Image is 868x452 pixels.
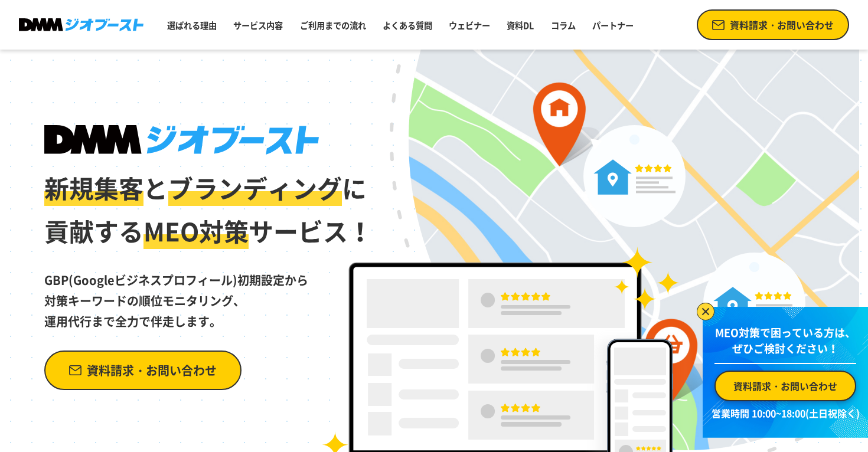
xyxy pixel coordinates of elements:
a: 選ばれる理由 [162,14,221,37]
img: DMMジオブースト [19,18,143,32]
span: 資料請求・お問い合わせ [733,379,837,393]
a: 資料請求・お問い合わせ [714,371,856,401]
span: 資料請求・お問い合わせ [87,360,217,381]
img: DMMジオブースト [44,125,319,155]
a: 資料請求・お問い合わせ [697,9,849,40]
img: バナーを閉じる [697,303,714,320]
a: パートナー [588,14,638,37]
a: 資料請求・お問い合わせ [44,351,242,390]
a: ウェビナー [444,14,495,37]
span: 資料請求・お問い合わせ [730,18,834,32]
span: 新規集客 [44,169,143,206]
p: GBP(Googleビジネスプロフィール)初期設定から 対策キーワードの順位モニタリング、 運用代行まで全力で伴走します。 [44,253,374,332]
a: サービス内容 [229,14,288,37]
a: コラム [546,14,580,37]
a: 資料DL [502,14,539,37]
span: MEO対策 [143,212,249,249]
a: ご利用までの流れ [295,14,371,37]
a: よくある質問 [378,14,437,37]
p: MEO対策で困っている方は、 ぜひご検討ください！ [714,325,856,364]
p: 営業時間 10:00~18:00(土日祝除く) [710,406,861,420]
span: ブランディング [168,169,342,206]
h1: と に 貢献する サービス！ [44,125,374,253]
